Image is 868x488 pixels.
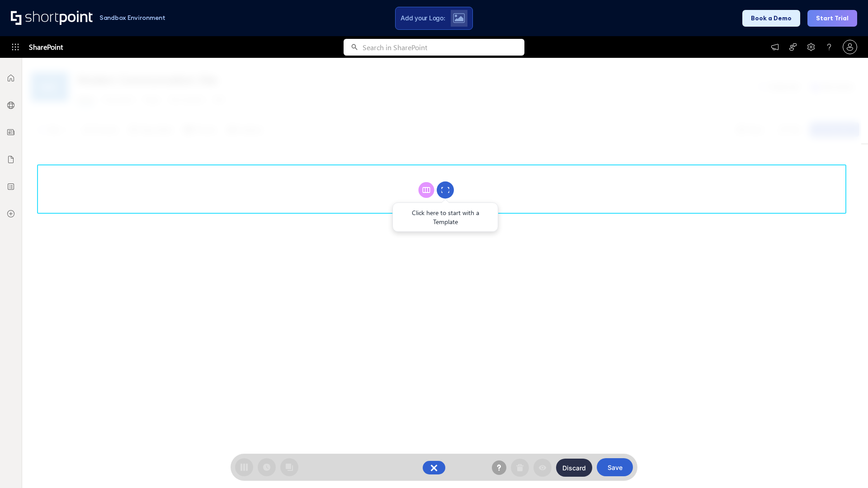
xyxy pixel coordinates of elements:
[29,36,63,58] span: SharePoint
[807,10,857,27] button: Start Trial
[99,15,165,20] h1: Sandbox Environment
[742,10,800,27] button: Book a Demo
[453,13,465,23] img: Upload logo
[556,459,592,477] button: Discard
[823,445,868,488] iframe: Chat Widget
[363,39,524,56] input: Search in SharePoint
[401,14,445,22] span: Add your Logo:
[597,458,633,476] button: Save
